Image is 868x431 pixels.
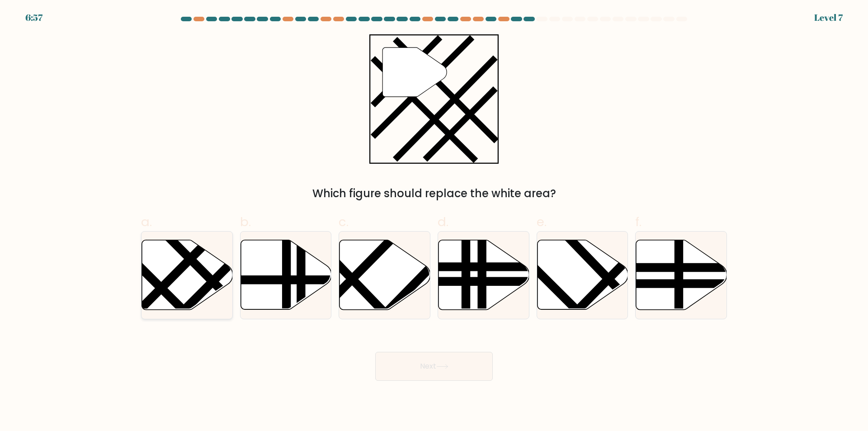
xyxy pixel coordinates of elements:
div: Which figure should replace the white area? [146,185,722,202]
span: a. [141,213,152,231]
g: " [382,47,447,97]
span: d. [438,213,448,231]
div: 6:57 [25,11,42,24]
span: b. [240,213,251,231]
div: Level 7 [814,11,843,24]
span: f. [635,213,642,231]
span: c. [339,213,349,231]
button: Next [375,352,493,381]
span: e. [537,213,547,231]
